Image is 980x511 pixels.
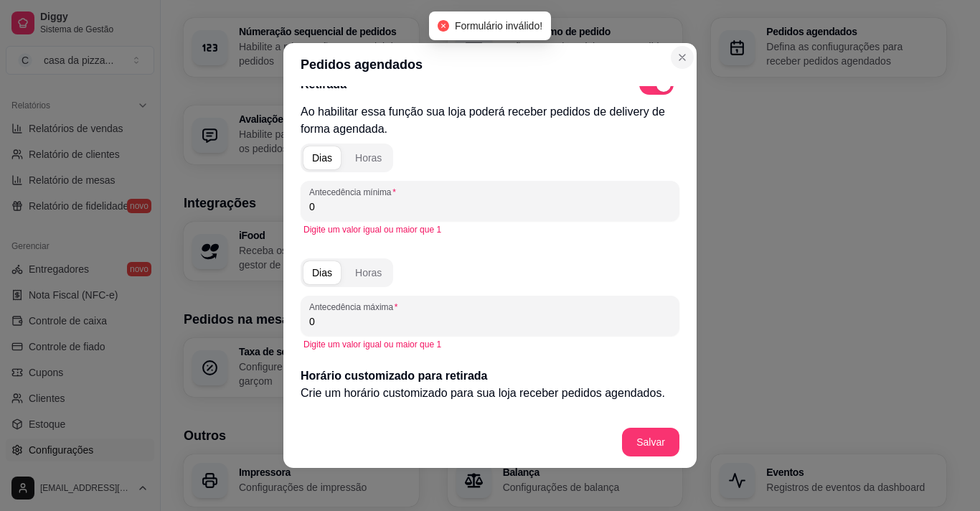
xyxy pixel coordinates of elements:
[455,20,542,32] span: Formulário inválido!
[283,43,697,86] header: Pedidos agendados
[303,339,677,350] div: Digite um valor igual ou maior que 1
[671,46,694,69] button: Close
[303,224,677,235] div: Digite um valor igual ou maior que 1
[355,151,382,165] div: Horas
[301,103,679,138] p: Ao habilitar essa função sua loja poderá receber pedidos de delivery de forma agendada.
[438,20,449,32] span: close-circle
[309,200,671,214] input: Antecedência mínima
[301,385,679,402] p: Crie um horário customizado para sua loja receber pedidos agendados.
[301,367,679,385] p: Horário customizado para retirada
[309,186,401,198] label: Antecedência mínima
[355,266,382,280] div: Horas
[309,314,671,329] input: Antecedência máxima
[312,151,332,165] div: Dias
[312,266,332,280] div: Dias
[622,428,679,456] button: Salvar
[309,301,402,313] label: Antecedência máxima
